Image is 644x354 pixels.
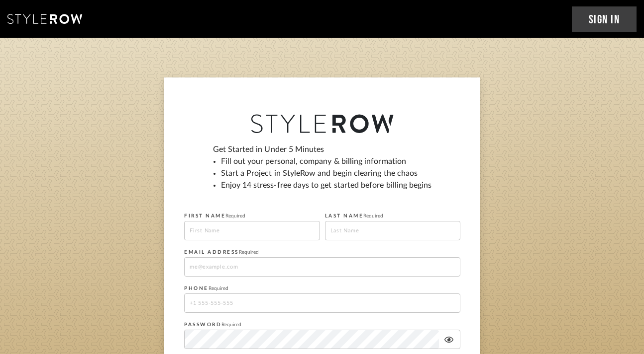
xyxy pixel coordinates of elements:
[184,322,241,328] label: PASSWORD
[225,213,245,218] span: Required
[209,286,228,291] span: Required
[572,6,637,32] a: Sign In
[213,143,432,199] div: Get Started in Under 5 Minutes
[221,155,432,167] li: Fill out your personal, company & billing information
[221,322,241,327] span: Required
[184,249,259,255] label: EMAIL ADDRESS
[221,167,432,179] li: Start a Project in StyleRow and begin clearing the chaos
[363,213,383,218] span: Required
[184,221,320,240] input: First Name
[239,250,259,255] span: Required
[184,257,460,277] input: me@example.com
[325,221,461,240] input: Last Name
[184,285,228,291] label: PHONE
[184,293,460,313] input: +1 555-555-555
[221,179,432,191] li: Enjoy 14 stress-free days to get started before billing begins
[325,213,384,219] label: LAST NAME
[184,213,245,219] label: FIRST NAME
